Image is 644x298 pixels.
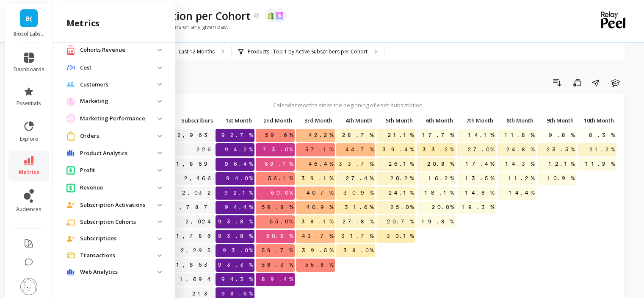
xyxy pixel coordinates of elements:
span: audiences [16,206,41,213]
a: 1,694 [178,273,216,286]
img: navigation item icon [66,236,75,242]
span: 8th Month [499,117,533,124]
span: 40.9% [305,201,335,214]
p: Subscriptions [80,234,158,243]
p: Profit [80,166,158,175]
img: down caret icon [158,67,162,69]
span: 33.7% [337,158,375,170]
img: navigation item icon [66,65,75,70]
img: navigation item icon [66,202,75,208]
p: Calendar months since the beginning of each subscription [80,101,616,109]
span: 24.1% [387,187,415,199]
span: 44.7% [344,143,375,156]
span: 14.8% [464,187,496,199]
span: 20.7% [385,215,415,228]
p: Customers [80,81,158,89]
p: Subscription Activations [80,201,158,209]
img: down caret icon [158,117,162,120]
a: 2,024 [184,215,216,228]
img: navigation item icon [66,166,75,175]
span: 73.0% [261,143,295,156]
span: 28.7% [340,129,375,142]
p: Transactions [80,251,158,260]
span: 5th Month [378,117,413,124]
div: Toggle SortBy [497,114,537,128]
div: Toggle SortBy [215,114,255,128]
img: down caret icon [158,254,162,257]
p: Marketing [80,97,158,106]
img: navigation item icon [66,82,75,87]
span: 10th Month [579,117,614,124]
div: Toggle SortBy [376,114,416,128]
span: 94.4% [223,201,254,214]
span: 21.2% [588,143,616,156]
span: 20.2% [389,172,415,185]
span: 13.5% [464,172,496,185]
img: down caret icon [158,220,162,223]
p: 2nd Month [256,114,295,126]
img: api.skio.svg [276,12,283,19]
span: 26.1% [387,158,415,170]
img: down caret icon [158,152,162,154]
span: 39.5% [300,244,335,257]
img: profile picture [20,278,37,295]
p: Web Analytics [80,268,158,276]
img: navigation item icon [66,114,75,123]
a: 1,787 [171,201,216,214]
span: 55.0% [268,215,295,228]
span: 6th Month [418,117,453,124]
div: Toggle SortBy [255,114,296,128]
p: 8th Month [497,114,536,126]
span: 39.4% [381,143,415,156]
span: 46.4% [307,158,335,170]
span: 8.3% [587,129,616,142]
span: 93.8% [216,230,254,242]
span: 27.4% [344,172,375,185]
span: 18.1% [423,187,456,199]
p: 9th Month [537,114,576,126]
span: dashboards [14,66,44,73]
p: 10th Month [578,114,616,126]
img: navigation item icon [66,150,75,156]
img: down caret icon [158,204,162,206]
span: 23.5% [545,143,576,156]
span: 38.1% [300,215,335,228]
img: navigation item icon [66,252,75,259]
div: Toggle SortBy [296,114,336,128]
p: 5th Month [376,114,415,126]
div: Toggle SortBy [416,114,456,128]
img: navigation item icon [66,183,75,192]
span: 14.1% [467,129,496,142]
span: 59.8% [260,201,295,214]
div: Toggle SortBy [336,114,376,128]
span: 93.3% [216,259,254,271]
span: 33.2% [421,143,456,156]
img: down caret icon [158,135,162,137]
p: Subscription Cohorts [80,218,158,226]
span: 31.7% [340,230,375,242]
span: 89.4% [260,273,295,286]
span: 2nd Month [257,117,292,124]
span: 42.2% [307,129,335,142]
a: 226 [195,143,216,156]
span: 60.9% [265,230,295,242]
span: 94.2% [223,143,254,156]
span: 59.7% [260,244,295,257]
span: 4th Month [338,117,373,124]
img: api.shopify.svg [267,12,275,19]
div: Toggle SortBy [577,114,617,128]
img: navigation item icon [66,45,75,56]
img: navigation item icon [66,269,75,276]
span: 19.3% [460,201,496,214]
span: 1st Month [217,117,252,124]
div: Toggle SortBy [537,114,577,128]
span: Subscribers [166,117,213,124]
span: 24.8% [505,143,536,156]
img: down caret icon [158,237,162,240]
span: 14.4% [507,187,536,199]
span: metrics [19,169,39,175]
a: 1,869 [175,158,216,170]
img: navigation item icon [66,131,75,140]
span: 10.9% [545,172,576,185]
p: Marketing Performance [80,114,158,123]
